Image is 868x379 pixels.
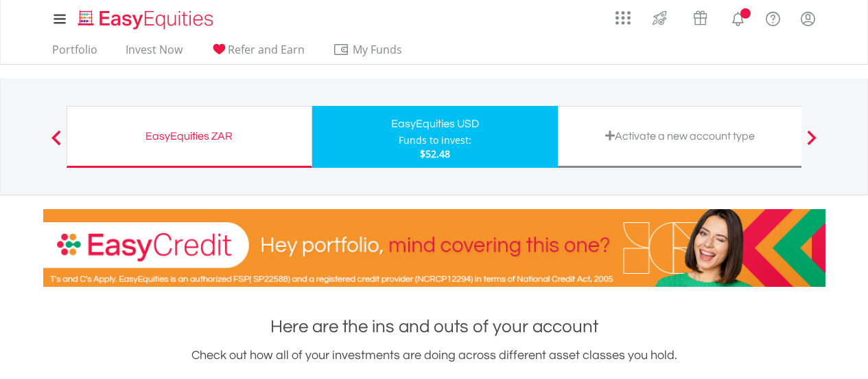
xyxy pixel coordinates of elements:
span: Refer and Earn [228,42,305,57]
h1: Here are the ins and outs of your account [43,314,825,339]
img: vouchers-v2.svg [689,7,712,29]
div: Activate a new account type [566,127,795,146]
span: $52.48 [420,147,450,160]
img: EasyCredit Promotion Banner [43,209,825,287]
div: EasyEquities ZAR [75,127,303,146]
div: EasyEquities USD [320,114,550,133]
a: Refer and Earn [205,43,310,64]
a: Invest Now [120,43,188,64]
a: Portfolio [47,43,103,64]
a: Home page [73,3,219,31]
img: grid-menu-icon.svg [615,10,631,25]
span: My Funds [333,41,423,58]
a: My Profile [790,3,825,34]
a: Notifications [720,3,755,31]
a: FAQ's and Support [755,3,790,31]
img: thrive-v2.svg [648,7,671,29]
div: Funds to invest: [399,133,471,147]
img: EasyEquities_Logo.png [75,8,219,31]
a: Vouchers [680,3,720,29]
a: AppsGrid [607,3,640,25]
